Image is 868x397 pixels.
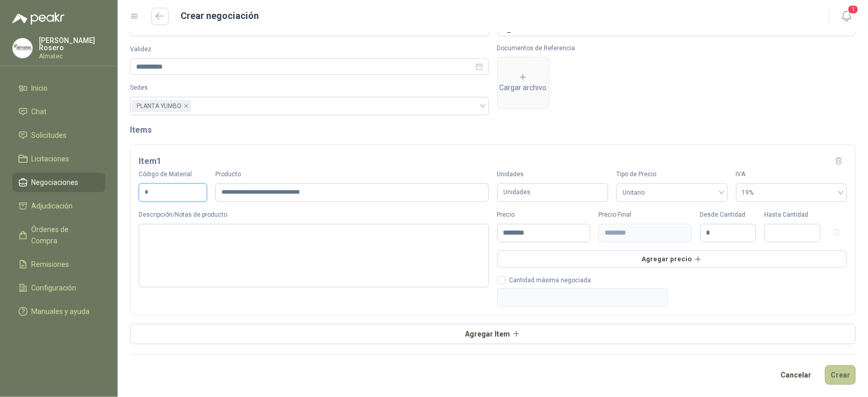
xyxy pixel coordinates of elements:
button: Cancelar [775,365,817,385]
label: Unidades [497,170,609,179]
span: Remisiones [32,259,70,270]
span: Manuales y ayuda [32,306,90,317]
img: Logo peakr [12,12,64,25]
a: Inicio [12,78,105,98]
button: Agregar precio [497,250,848,268]
label: Producto [215,170,489,179]
a: Solicitudes [12,126,105,145]
div: Precio Final [598,210,692,220]
span: Configuración [32,282,77,294]
span: Solicitudes [32,130,67,141]
button: 1 [837,7,856,26]
a: Negociaciones [12,173,105,192]
span: Chat [32,106,47,117]
p: Almatec [39,53,105,59]
label: IVA [736,170,848,179]
button: Agregar Item [130,324,856,344]
span: Negociaciones [32,177,79,188]
span: PLANTA YUMBO [137,100,182,112]
span: Unitario [622,185,722,200]
label: Código de Material [139,170,207,179]
h3: Item 1 [139,155,161,168]
a: Chat [12,102,105,121]
span: close [184,103,189,109]
a: Adjudicación [12,196,105,216]
div: Desde Cantidad [700,210,756,220]
h1: Crear negociación [181,9,259,23]
div: Unidades [497,183,609,202]
label: Validez [130,45,489,54]
label: Tipo de Precio [616,170,728,179]
label: Sedes [130,83,489,93]
div: Precio [497,210,591,220]
button: Crear [825,365,856,385]
span: 19% [742,185,841,200]
span: PLANTA YUMBO [132,100,191,112]
a: Licitaciones [12,149,105,169]
p: Documentos de Referencia [497,45,856,52]
span: Órdenes de Compra [32,224,96,246]
span: Adjudicación [32,200,73,212]
span: 1 [848,5,859,14]
a: Órdenes de Compra [12,220,105,250]
img: Company Logo [13,38,32,58]
h2: Items [130,123,856,136]
span: Licitaciones [32,153,70,164]
span: Inicio [32,82,48,94]
p: [PERSON_NAME] Rosero [39,37,105,51]
div: Cargar archivo [500,73,547,93]
a: Remisiones [12,255,105,274]
span: Cantidad máxima negociada [505,277,595,283]
a: Configuración [12,278,105,298]
a: Manuales y ayuda [12,302,105,321]
div: Hasta Cantidad [764,210,820,220]
label: Descripción/Notas de producto [139,210,489,220]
